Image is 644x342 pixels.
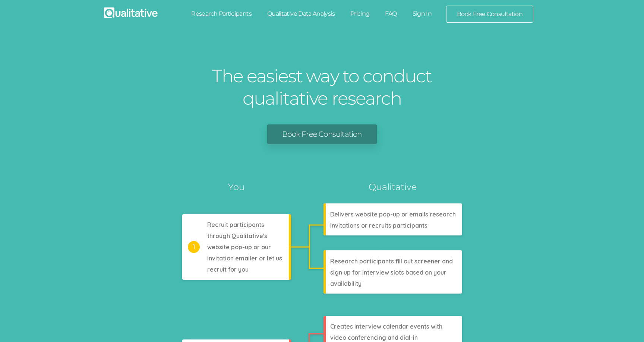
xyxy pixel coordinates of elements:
[207,232,267,240] tspan: through Qualitative's
[342,6,378,22] a: Pricing
[210,65,434,110] h1: The easiest way to conduct qualitative research
[207,243,271,251] tspan: website pop-up or our
[330,269,446,276] tspan: sign up for interview slots based on your
[330,222,427,229] tspan: invitations or recruits participants
[207,254,282,262] tspan: invitation emailer or let us
[330,334,418,341] tspan: video conferencing and dial-in
[330,280,362,287] tspan: availability
[446,6,533,22] a: Book Free Consultation
[259,6,342,22] a: Qualitative Data Analysis
[330,257,453,265] tspan: Research participants fill out screener and
[405,6,440,22] a: Sign In
[369,181,417,192] tspan: Qualitative
[207,221,264,228] tspan: Recruit participants
[330,323,442,330] tspan: Creates interview calendar events with
[193,243,195,251] tspan: 1
[104,7,158,18] img: Qualitative
[267,124,376,144] a: Book Free Consultation
[183,6,259,22] a: Research Participants
[228,181,245,192] tspan: You
[377,6,404,22] a: FAQ
[207,266,249,273] tspan: recruit for you
[330,210,456,218] tspan: Delivers website pop-up or emails research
